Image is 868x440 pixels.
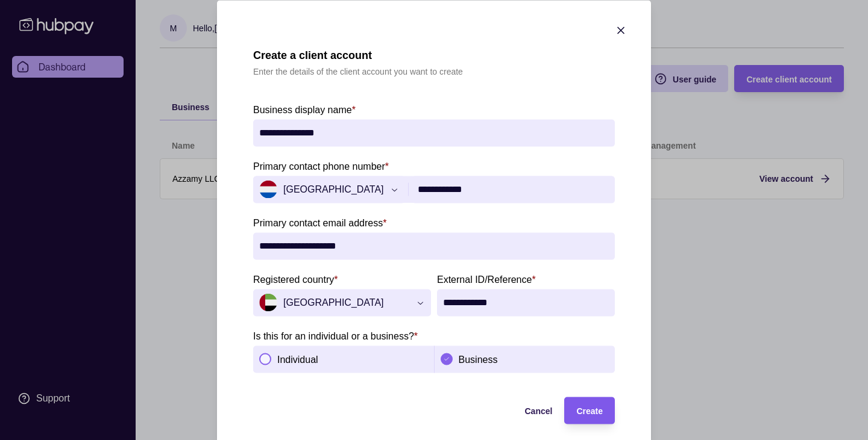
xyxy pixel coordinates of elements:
[277,355,318,365] p: Individual
[576,406,603,416] span: Create
[253,64,463,78] p: Enter the details of the client account you want to create
[437,274,532,284] p: External ID/Reference
[459,355,498,365] p: Business
[253,161,385,171] p: Primary contact phone number
[253,274,334,284] p: Registered country
[253,330,414,341] p: Is this for an individual or a business?
[253,104,352,114] p: Business display name
[418,176,609,203] input: Primary contact phone number
[253,48,463,61] h1: Create a client account
[259,119,609,146] input: Business display name
[253,158,389,173] label: Primary contact phone number
[437,271,536,286] label: External ID/Reference
[253,102,356,116] label: Business display name
[524,403,552,418] button: Cancel
[253,271,338,286] label: Registered country
[253,215,386,229] label: Primary contact email address
[259,232,609,259] input: Primary contact email address
[443,289,609,316] input: External ID/Reference
[564,397,615,424] button: Create
[253,328,418,342] label: Is this for an individual or a business?
[253,217,383,228] p: Primary contact email address
[524,406,552,416] span: Cancel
